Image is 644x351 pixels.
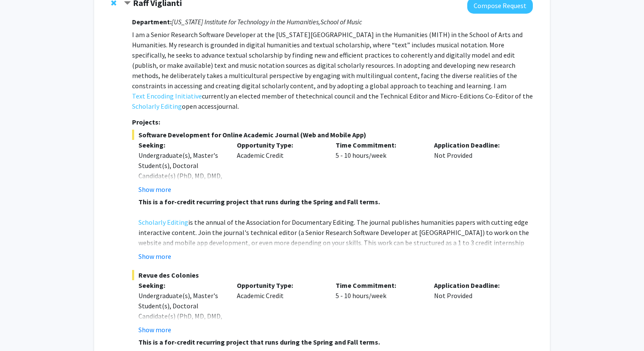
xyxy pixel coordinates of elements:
[138,140,224,150] p: Seeking:
[138,338,380,346] strong: This is a for-credit recurring project that runs during the Spring and Fall terms.
[138,251,171,261] button: Show more
[237,140,323,150] p: Opportunity Type:
[329,280,428,335] div: 5 - 10 hours/week
[434,140,520,150] p: Application Deadline:
[329,140,428,194] div: 5 - 10 hours/week
[6,313,36,345] iframe: Chat
[230,140,329,194] div: Academic Credit
[428,140,526,194] div: Not Provided
[138,197,380,206] strong: This is a for-credit recurring project that runs during the Spring and Fall terms.
[138,290,224,331] div: Undergraduate(s), Master's Student(s), Doctoral Candidate(s) (PhD, MD, DMD, PharmD, etc.)
[172,17,320,26] i: [US_STATE] Institute for Technology in the Humanities,
[230,280,329,335] div: Academic Credit
[132,270,533,280] span: Revue des Colonies
[336,140,422,150] p: Time Commitment:
[138,150,224,191] div: Undergraduate(s), Master's Student(s), Doctoral Candidate(s) (PhD, MD, DMD, PharmD, etc.)
[138,217,188,227] a: Scholarly Editing
[336,280,422,290] p: Time Commitment:
[138,325,171,335] button: Show more
[132,29,533,111] p: I am a Senior Research Software Developer at the [US_STATE][GEOGRAPHIC_DATA] in the Humanities (M...
[138,280,224,290] p: Seeking:
[132,118,160,126] strong: Projects:
[138,184,171,194] button: Show more
[237,280,323,290] p: Opportunity Type:
[132,91,202,101] a: Text Encoding Initiative
[138,217,533,278] p: is the annual of the Association for Documentary Editing. The journal publishes humanities papers...
[434,280,520,290] p: Application Deadline:
[132,17,172,26] strong: Department:
[132,130,533,140] span: Software Development for Online Academic Journal (Web and Mobile App)
[320,17,362,26] i: School of Music
[428,280,526,335] div: Not Provided
[132,101,182,111] a: Scholarly Editing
